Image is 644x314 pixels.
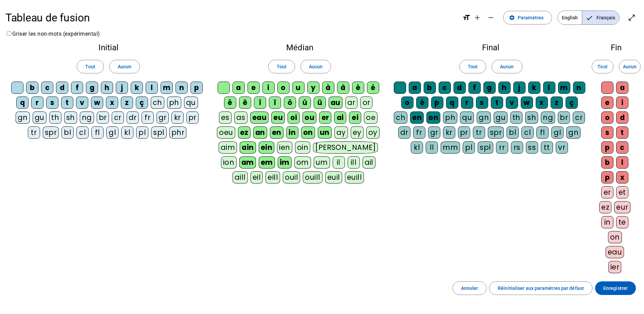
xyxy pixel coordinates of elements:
div: es [219,111,232,124]
div: s [46,97,58,109]
div: vr [556,141,568,154]
div: ion [221,156,237,169]
span: Aucun [118,63,131,71]
span: Paramètres [518,14,544,22]
div: bl [61,126,74,139]
div: p [601,141,613,154]
div: ein [259,141,275,154]
span: Tout [277,63,287,71]
span: Aucun [500,63,514,71]
input: Griser les non-mots (expérimental) [7,31,11,36]
div: a [233,82,245,94]
div: ouill [303,171,322,184]
div: e [601,97,613,109]
div: ch [151,97,164,109]
button: Tout [459,60,486,73]
div: w [91,97,103,109]
div: c [616,141,628,154]
div: [PERSON_NAME] [313,141,378,154]
span: Tout [468,63,478,71]
div: m [558,82,570,94]
div: ail [363,156,376,169]
div: or [360,97,372,109]
div: v [506,97,518,109]
div: o [401,97,413,109]
div: ai [334,111,346,124]
div: a [616,82,628,94]
div: in [601,216,613,228]
div: eau [250,111,269,124]
div: fl [536,126,549,139]
div: ain [240,141,256,154]
div: u [292,82,305,94]
div: sh [64,111,77,124]
button: Réinitialiser aux paramètres par défaut [489,281,592,295]
div: pl [463,141,475,154]
div: i [262,82,275,94]
div: i [616,97,628,109]
div: ë [239,97,251,109]
div: br [97,111,109,124]
div: l [146,82,158,94]
div: te [616,216,628,228]
div: ô [284,97,296,109]
div: spl [478,141,493,154]
div: oeu [217,126,235,139]
button: Paramètres [503,11,552,24]
div: euill [345,171,364,184]
div: br [558,111,570,124]
div: x [106,97,118,109]
div: b [601,156,613,169]
div: r [461,97,473,109]
h2: Fin [599,43,633,52]
div: om [294,156,311,169]
div: a [409,82,421,94]
div: z [121,97,133,109]
div: oe [364,111,378,124]
div: en [270,126,283,139]
div: gr [428,126,440,139]
div: mm [441,141,460,154]
button: Aucun [619,60,641,73]
div: spl [151,126,167,139]
div: dr [127,111,139,124]
div: aim [219,141,237,154]
div: q [16,97,29,109]
div: è [352,82,364,94]
button: Tout [268,60,295,73]
div: ouil [283,171,300,184]
div: sh [525,111,538,124]
div: im [278,156,292,169]
div: o [601,111,613,124]
div: eil [251,171,263,184]
div: er [601,186,613,198]
button: Enregistrer [595,281,636,295]
div: ü [314,97,326,109]
button: Entrer en plein écran [625,11,639,24]
div: fr [413,126,425,139]
div: ng [541,111,555,124]
div: eill [265,171,280,184]
div: eur [614,201,630,213]
div: cr [573,111,585,124]
div: ph [167,97,181,109]
div: c [41,82,53,94]
div: p [190,82,203,94]
div: s [476,97,488,109]
div: th [510,111,522,124]
div: en [410,111,424,124]
div: t [61,97,73,109]
div: oin [295,141,311,154]
div: q [446,97,458,109]
div: cl [521,126,534,139]
div: d [56,82,68,94]
h2: Initial [11,43,206,52]
div: t [616,126,628,139]
div: f [468,82,481,94]
div: ch [394,111,407,124]
div: ez [599,201,611,213]
div: ou [302,111,316,124]
div: s [601,126,613,139]
div: à [322,82,334,94]
div: au [329,97,343,109]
